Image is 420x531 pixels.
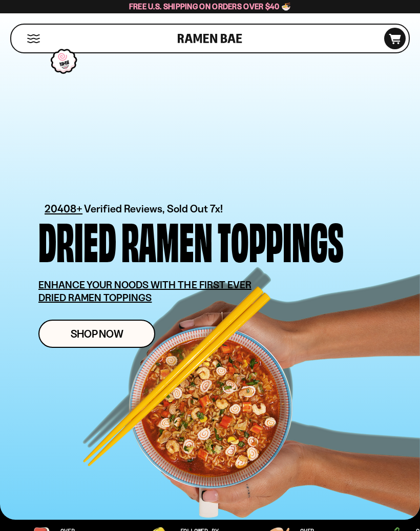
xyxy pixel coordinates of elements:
span: 20408+ [45,201,82,217]
span: Shop Now [71,328,123,339]
div: Toppings [218,217,344,263]
u: ENHANCE YOUR NOODS WITH THE FIRST EVER DRIED RAMEN TOPPINGS [38,279,251,304]
button: Mobile Menu Trigger [27,34,40,43]
div: Dried [38,217,116,263]
span: Verified Reviews, Sold Out 7x! [84,202,223,215]
span: Free U.S. Shipping on Orders over $40 🍜 [129,2,291,11]
a: Shop Now [38,320,155,348]
div: Ramen [121,217,213,263]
